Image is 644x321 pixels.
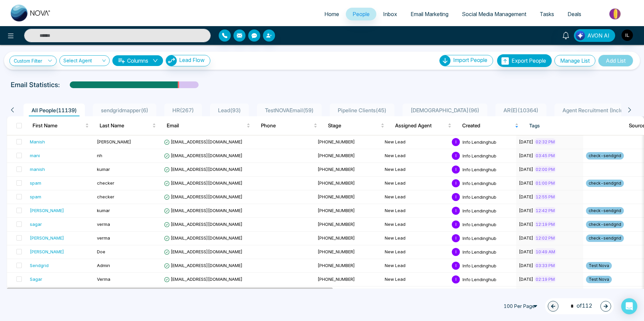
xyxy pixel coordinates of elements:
[94,116,161,135] th: Last Name
[463,139,496,144] span: Info Lendinghub
[382,232,449,245] td: New Lead
[318,180,355,186] span: [PHONE_NUMBER]
[346,8,376,20] a: People
[215,107,244,114] span: Lead ( 93 )
[97,276,110,282] span: Verma
[621,298,637,314] div: Open Intercom Messenger
[318,208,355,213] span: [PHONE_NUMBER]
[534,235,556,241] span: 12:02 PM
[463,263,496,268] span: Info Lendinghub
[567,302,592,311] span: of 112
[382,273,449,286] td: New Lead
[519,180,533,186] span: [DATE]
[404,8,455,20] a: Email Marketing
[256,116,323,135] th: Phone
[519,139,533,144] span: [DATE]
[30,262,49,269] div: Sendgrid
[383,11,397,17] span: Inbox
[318,263,355,268] span: [PHONE_NUMBER]
[534,180,556,186] span: 01:00 PM
[519,276,533,282] span: [DATE]
[519,167,533,172] span: [DATE]
[97,249,105,254] span: Doe
[534,207,556,214] span: 12:42 PM
[318,221,355,227] span: [PHONE_NUMBER]
[166,55,177,66] img: Lead Flow
[534,221,556,228] span: 12:19 PM
[586,276,612,283] span: Test Nova
[30,138,45,145] div: Manish
[534,276,556,282] span: 02:19 PM
[411,11,448,17] span: Email Marketing
[112,55,163,66] button: Columnsdown
[576,31,585,40] img: Lead Flow
[98,107,151,114] span: sendgridmapper ( 6 )
[574,29,615,42] button: AVON AI
[534,248,556,255] span: 10:49 AM
[100,122,151,130] span: Last Name
[382,245,449,259] td: New Lead
[568,11,581,17] span: Deals
[587,31,609,40] span: AVON AI
[30,221,42,228] div: sagar
[501,107,541,114] span: AR(E) ( 10364 )
[30,193,41,200] div: spam
[519,221,533,227] span: [DATE]
[33,122,84,130] span: First Name
[452,275,460,283] span: I
[9,56,57,66] a: Custom Filter
[462,11,526,17] span: Social Media Management
[164,235,243,241] span: [EMAIL_ADDRESS][DOMAIN_NAME]
[586,262,612,269] span: Test Nova
[452,207,460,215] span: I
[534,193,556,200] span: 12:55 PM
[512,57,546,64] span: Export People
[164,139,243,144] span: [EMAIL_ADDRESS][DOMAIN_NAME]
[376,8,404,20] a: Inbox
[586,221,624,228] span: check-sendgrid
[262,107,316,114] span: TestNOVAEmail ( 59 )
[164,263,243,268] span: [EMAIL_ADDRESS][DOMAIN_NAME]
[519,194,533,199] span: [DATE]
[591,6,640,21] img: Market-place.gif
[97,194,114,199] span: checker
[452,152,460,160] span: I
[97,235,110,241] span: verma
[97,208,110,213] span: kumar
[30,248,64,255] div: [PERSON_NAME]
[179,57,205,63] span: Lead Flow
[455,8,533,20] a: Social Media Management
[452,234,460,242] span: I
[519,235,533,241] span: [DATE]
[519,249,533,254] span: [DATE]
[382,286,449,300] td: New Lead
[534,138,556,145] span: 02:32 PM
[318,167,355,172] span: [PHONE_NUMBER]
[540,11,554,17] span: Tasks
[164,194,243,199] span: [EMAIL_ADDRESS][DOMAIN_NAME]
[164,153,243,158] span: [EMAIL_ADDRESS][DOMAIN_NAME]
[30,166,45,173] div: manish
[463,208,496,213] span: Info Lendinghub
[452,220,460,229] span: I
[497,54,552,67] button: Export People
[164,167,243,172] span: [EMAIL_ADDRESS][DOMAIN_NAME]
[97,263,110,268] span: Admin
[97,167,110,172] span: kumar
[502,301,542,312] span: 100 Per Page
[519,263,533,268] span: [DATE]
[463,221,496,227] span: Info Lendinghub
[382,218,449,232] td: New Lead
[30,152,40,159] div: mani
[324,11,339,17] span: Home
[153,58,158,63] span: down
[318,139,355,144] span: [PHONE_NUMBER]
[463,153,496,158] span: Info Lendinghub
[534,152,556,159] span: 03:45 PM
[524,116,624,135] th: Tags
[519,153,533,158] span: [DATE]
[452,262,460,270] span: I
[586,235,624,242] span: check-sendgrid
[163,55,210,66] a: Lead FlowLead Flow
[328,122,379,130] span: Stage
